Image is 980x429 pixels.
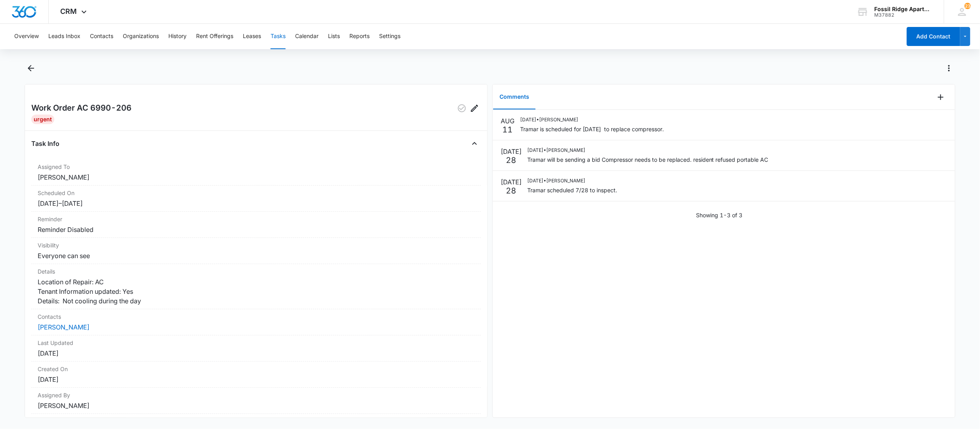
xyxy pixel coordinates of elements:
[196,24,233,49] button: Rent Offerings
[38,172,475,182] dd: [PERSON_NAME]
[31,212,481,238] div: ReminderReminder Disabled
[38,391,475,399] dt: Assigned By
[943,62,955,75] button: Actions
[468,102,481,115] button: Edit
[696,211,742,219] p: Showing 1-3 of 3
[38,215,475,223] dt: Reminder
[48,24,80,49] button: Leads Inbox
[527,155,768,164] p: Tramar will be sending a bid Compressor needs to be replaced. resident refused portable AC
[907,27,960,46] button: Add Contact
[965,3,971,9] div: notifications count
[31,388,481,414] div: Assigned By[PERSON_NAME]
[38,339,475,347] dt: Last Updated
[38,401,475,410] dd: [PERSON_NAME]
[14,24,39,49] button: Overview
[493,85,536,109] button: Comments
[501,116,515,126] p: AUG
[31,102,132,115] h2: Work Order AC 6990-206
[38,241,475,249] dt: Visibility
[123,24,159,49] button: Organizations
[38,365,475,373] dt: Created On
[934,91,947,103] button: Add Comment
[38,251,475,260] dd: Everyone can see
[527,186,617,194] p: Tramar scheduled 7/28 to inspect.
[506,156,516,164] p: 28
[520,125,664,133] p: Tramar is scheduled for [DATE] to replace compressor.
[31,159,481,186] div: Assigned To[PERSON_NAME]
[520,116,664,123] p: [DATE] • [PERSON_NAME]
[31,309,481,335] div: Contacts[PERSON_NAME]
[328,24,340,49] button: Lists
[31,362,481,388] div: Created On[DATE]
[506,187,516,195] p: 28
[379,24,400,49] button: Settings
[271,24,286,49] button: Tasks
[502,126,513,134] p: 11
[90,24,113,49] button: Contacts
[38,199,475,208] dd: [DATE] – [DATE]
[875,12,932,18] div: account id
[168,24,187,49] button: History
[243,24,261,49] button: Leases
[501,147,522,156] p: [DATE]
[38,277,475,306] dd: Location of Repair: AC Tenant Information updated: Yes Details: Not cooling during the day
[38,312,475,321] dt: Contacts
[38,349,475,358] dd: [DATE]
[38,225,475,234] dd: Reminder Disabled
[527,147,768,154] p: [DATE] • [PERSON_NAME]
[38,267,475,276] dt: Details
[31,186,481,212] div: Scheduled On[DATE]–[DATE]
[38,323,90,331] a: [PERSON_NAME]
[31,139,59,148] h4: Task Info
[31,238,481,264] div: VisibilityEveryone can see
[501,177,522,187] p: [DATE]
[527,177,617,184] p: [DATE] • [PERSON_NAME]
[349,24,370,49] button: Reports
[468,137,481,150] button: Close
[38,189,475,197] dt: Scheduled On
[875,6,932,12] div: account name
[31,335,481,362] div: Last Updated[DATE]
[965,3,971,9] span: 23
[61,7,77,15] span: CRM
[31,115,54,124] div: Urgent
[38,375,475,384] dd: [DATE]
[31,264,481,309] div: DetailsLocation of Repair: AC Tenant Information updated: Yes Details: Not cooling during the day
[38,163,475,171] dt: Assigned To
[25,62,37,75] button: Back
[295,24,318,49] button: Calendar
